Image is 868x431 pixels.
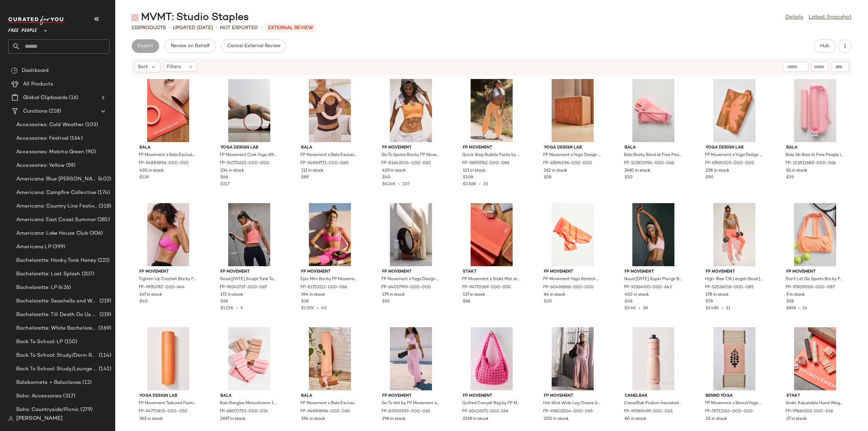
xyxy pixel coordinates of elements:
[96,216,110,224] span: (285)
[215,79,283,142] img: 94770625_000_f
[382,175,391,181] span: $40
[726,306,730,311] span: 21
[706,393,763,399] span: Bennd Yoga
[139,285,185,291] span: FP-99762767-000-644
[301,393,359,399] span: Bala
[814,39,835,53] button: Hub
[132,11,249,24] div: MVMT: Studio Staples
[538,203,607,266] img: 60496866_000_b
[643,306,648,311] span: 38
[544,175,551,181] span: $28
[463,416,489,422] span: 2269 in stock
[220,24,258,32] p: Not Exported
[543,400,601,407] span: Hot Shot Wide Leg Onesie by FP Movement at Free People in Pink, Size: S
[706,168,729,174] span: 238 in stock
[97,175,111,183] span: (402)
[462,285,511,291] span: FP-94770369-000-050
[544,168,567,174] span: 262 in stock
[164,39,215,53] button: Review on Behalf
[139,160,189,166] span: FP-94889896-000-050
[619,327,688,390] img: 99585499_001_b
[23,107,47,115] span: Curations
[462,160,509,166] span: FP-96959762-000-086
[221,39,286,53] button: Cancel External Review
[16,162,65,170] span: Accessories: Yellow
[786,175,794,181] span: $39
[132,25,139,31] span: 132
[314,306,321,311] span: •
[97,365,111,373] span: (141)
[301,145,359,151] span: Bala
[719,306,726,311] span: •
[16,415,63,423] span: [PERSON_NAME]
[781,79,849,142] img: 101932689_066_b
[79,406,93,414] span: (279)
[16,325,97,332] span: Bachelorette: White Bachelorette Outfits
[382,269,440,275] span: FP Movement
[23,80,53,88] span: All Products
[636,306,643,311] span: •
[624,285,672,291] span: FP-93364933-000-643
[300,152,358,158] span: FP Movement x Bala Exclusive 10 Lb. Power Ring at Free People in Red
[300,409,350,415] span: FP-94889896-000-060
[381,160,431,166] span: FP-81643504-000-085
[16,365,97,373] span: Back To School: Study/Lounge Essentials
[215,203,283,266] img: 95343737_067_b
[16,230,88,237] span: Americana: Lake House Club
[296,79,364,142] img: 94889771_060_a
[301,306,314,311] span: $1.52K
[462,400,520,407] span: Quilted Carryall Bag by FP Movement at Free People in Pink
[544,292,565,298] span: 64 in stock
[462,276,520,282] span: FP Movement x Stakt Mat at Free People in Purple
[796,306,803,311] span: •
[463,168,486,174] span: 121 in stock
[705,285,754,291] span: FP-52536018-000-085
[476,182,483,187] span: •
[619,79,688,142] img: 101932994_066_b
[786,409,833,415] span: FP-97664502-000-016
[132,24,166,32] div: Products
[457,327,526,390] img: 65426371_266_b
[240,306,243,311] span: 9
[220,152,277,158] span: FP Movement Cork Yoga Wheel by Yoga Design Lab at Free People
[16,352,97,359] span: Back To School: Study/Dorm Room Essentials
[706,269,763,275] span: FP Movement
[16,379,81,387] span: Balabonnets + Balaclavas
[220,306,234,311] span: $1.22K
[234,306,240,311] span: •
[220,292,243,298] span: 172 in stock
[463,292,485,298] span: 137 in stock
[22,67,48,75] span: Dashboard
[215,327,283,390] img: 68072701_016_0
[625,416,646,422] span: 60 in stock
[705,400,763,407] span: FP Movement x Bennd Yoga Mat at Free People
[65,162,76,170] span: (59)
[132,14,138,21] img: svg%3e
[381,285,431,291] span: FP-64017999-000-000
[463,175,473,181] span: $108
[543,152,601,158] span: FP Movement x Yoga Design Lab Cork Yoga Block at Free People
[220,182,230,187] span: $217
[705,152,763,158] span: FP Movement x Yoga Design Lab Cork Yoga Mat at Free People
[84,148,96,156] span: (90)
[8,23,37,35] span: Free People
[705,276,763,282] span: High-Rise 7/8 Length Good [DATE] Leggings by FP Movement at Free People in Orange, Size: M/L
[139,276,196,282] span: Tighten Up Crochet Bra by FP Movement at Free People in Pink, Size: M/L
[220,269,278,275] span: FP Movement
[16,121,84,129] span: Accessories: Cold Weather
[624,160,674,166] span: FP-101932994-000-066
[16,257,96,265] span: Bachelorette: Honky Tonk Honey
[381,276,439,282] span: FP Movement x Yoga Design Lab Yoga Wheel at Free People
[16,311,98,319] span: Bachelorette: Till Death Do Us Party
[23,94,67,102] span: Global Clipboards
[139,400,196,407] span: FP Movement Textured Foam Roller by Yoga Design Lab at Free People in Purple
[625,168,650,174] span: 2481 in stock
[16,189,96,197] span: Americana: Campfire Collective
[803,306,807,311] span: 14
[544,269,601,275] span: FP Movement
[220,145,278,151] span: Yoga Design Lab
[220,409,268,415] span: FP-68072701-000-016
[786,400,843,407] span: Stakt Adjustable Hand Weights at Free People in [GEOGRAPHIC_DATA]
[377,327,445,390] img: 83550939_065_c
[11,67,18,74] img: svg%3e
